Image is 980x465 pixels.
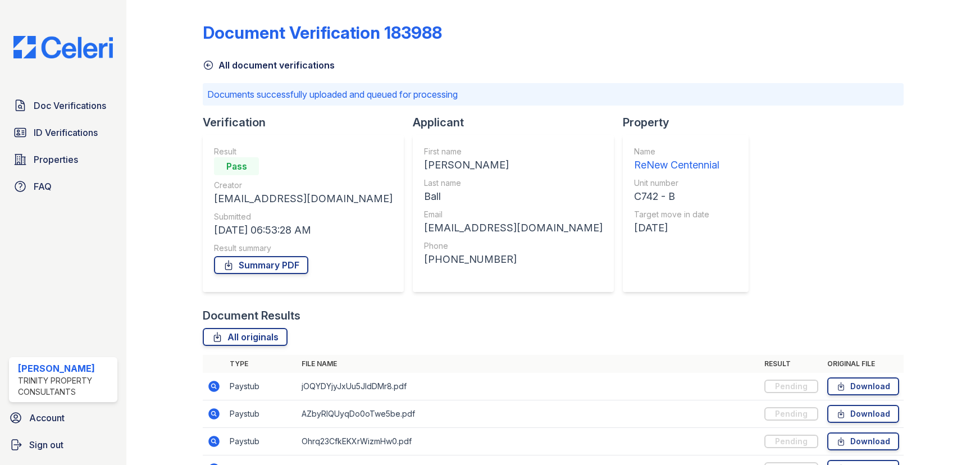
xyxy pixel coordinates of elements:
td: jOQYDYjyJxUu5JldDMr8.pdf [297,373,760,400]
td: Paystub [225,428,297,455]
span: FAQ [34,180,52,193]
div: C742 - B [634,189,719,204]
p: Documents successfully uploaded and queued for processing [207,88,899,101]
img: CE_Logo_Blue-a8612792a0a2168367f1c8372b55b34899dd931a85d93a1a3d3e32e68fde9ad4.png [4,36,122,58]
div: Verification [203,115,413,130]
div: [PERSON_NAME] [18,362,113,375]
div: First name [424,146,603,157]
div: [EMAIL_ADDRESS][DOMAIN_NAME] [214,191,393,207]
a: FAQ [9,175,117,198]
th: Result [760,355,823,373]
div: Document Verification 183988 [203,22,442,43]
div: Email [424,209,603,220]
div: Unit number [634,177,719,189]
div: [PERSON_NAME] [424,157,603,173]
a: Download [827,432,899,450]
th: Original file [823,355,904,373]
span: Sign out [29,438,63,452]
td: Paystub [225,400,297,428]
a: Properties [9,148,117,171]
td: Ohrq23CfkEKXrWizmHw0.pdf [297,428,760,455]
div: Phone [424,240,603,252]
div: Target move in date [634,209,719,220]
div: Name [634,146,719,157]
div: Pending [764,435,818,448]
div: Creator [214,180,393,191]
div: [DATE] [634,220,719,236]
a: Download [827,405,899,423]
div: Applicant [413,115,623,130]
div: Pending [764,407,818,421]
div: Ball [424,189,603,204]
th: Type [225,355,297,373]
div: Result summary [214,243,393,254]
div: [EMAIL_ADDRESS][DOMAIN_NAME] [424,220,603,236]
span: ID Verifications [34,126,98,139]
a: All originals [203,328,288,346]
a: Download [827,377,899,395]
div: Document Results [203,308,300,323]
a: Account [4,407,122,429]
div: Property [623,115,758,130]
a: Summary PDF [214,256,308,274]
div: Pass [214,157,259,175]
span: Account [29,411,65,425]
div: [PHONE_NUMBER] [424,252,603,267]
a: Doc Verifications [9,94,117,117]
div: ReNew Centennial [634,157,719,173]
a: All document verifications [203,58,335,72]
div: Pending [764,380,818,393]
a: ID Verifications [9,121,117,144]
div: Last name [424,177,603,189]
span: Doc Verifications [34,99,106,112]
a: Sign out [4,434,122,456]
div: Result [214,146,393,157]
th: File name [297,355,760,373]
td: Paystub [225,373,297,400]
div: [DATE] 06:53:28 AM [214,222,393,238]
span: Properties [34,153,78,166]
div: Trinity Property Consultants [18,375,113,398]
td: AZbyRlQUyqDo0oTwe5be.pdf [297,400,760,428]
a: Name ReNew Centennial [634,146,719,173]
div: Submitted [214,211,393,222]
